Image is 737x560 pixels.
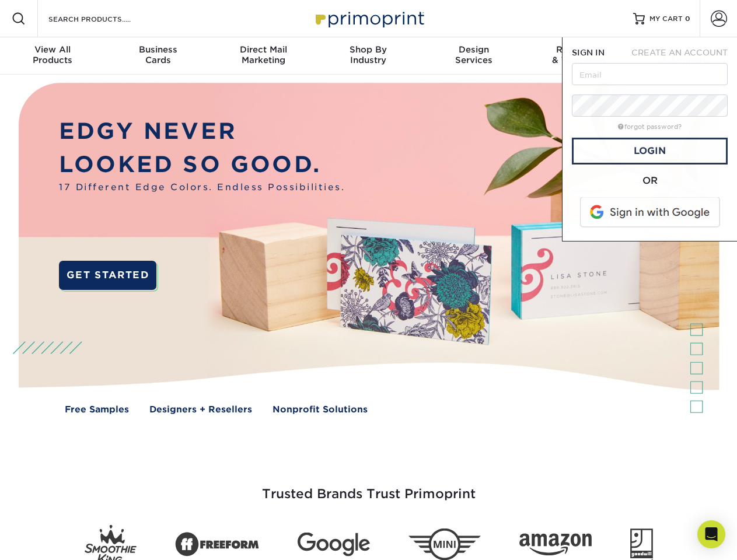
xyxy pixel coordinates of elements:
[526,37,631,75] a: Resources& Templates
[211,44,316,65] div: Marketing
[27,459,710,516] h3: Trusted Brands Trust Primoprint
[310,6,427,31] img: Primoprint
[316,44,421,55] span: Shop By
[59,115,345,148] p: EDGY NEVER
[685,15,690,23] span: 0
[59,181,345,194] span: 17 Different Edge Colors. Endless Possibilities.
[649,14,683,24] span: MY CART
[105,44,210,55] span: Business
[316,44,421,65] div: Industry
[572,48,605,57] span: SIGN IN
[65,403,129,416] a: Free Samples
[316,37,421,75] a: Shop ByIndustry
[298,533,370,556] img: Google
[211,44,316,55] span: Direct Mail
[572,138,728,164] a: Login
[105,44,210,65] div: Cards
[211,37,316,75] a: Direct MailMarketing
[149,403,252,416] a: Designers + Resellers
[519,534,592,556] img: Amazon
[59,148,345,181] p: LOOKED SO GOOD.
[572,174,728,188] div: OR
[421,44,526,55] span: Design
[47,12,161,26] input: SEARCH PRODUCTS.....
[630,528,653,560] img: Goodwill
[3,524,99,556] iframe: Google Customer Reviews
[273,403,368,416] a: Nonprofit Solutions
[697,520,725,548] div: Open Intercom Messenger
[526,44,631,55] span: Resources
[421,44,526,65] div: Services
[618,123,682,131] a: forgot password?
[421,37,526,75] a: DesignServices
[631,48,728,57] span: CREATE AN ACCOUNT
[59,261,156,290] a: GET STARTED
[526,44,631,65] div: & Templates
[105,37,210,75] a: BusinessCards
[572,63,728,85] input: Email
